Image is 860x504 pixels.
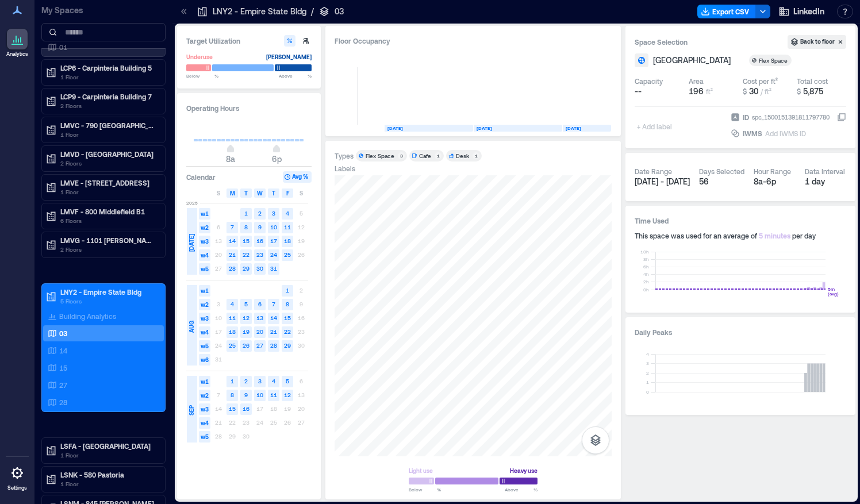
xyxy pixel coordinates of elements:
p: 01 [59,43,67,52]
text: 12 [284,391,291,398]
tspan: 0 [646,389,649,395]
div: 8a - 6p [754,176,796,187]
span: w1 [199,208,210,220]
text: 5 [244,301,248,307]
p: LMVF - 800 Middlefield B1 [60,207,157,216]
p: 15 [59,363,67,372]
span: w4 [199,326,210,338]
h3: Time Used [635,215,846,226]
tspan: 6h [643,264,649,270]
text: 14 [229,237,236,244]
div: Types [335,151,354,160]
span: W [257,188,263,198]
div: Flex Space [366,152,394,160]
p: 03 [59,329,67,338]
span: LinkedIn [793,6,824,17]
span: ID [743,111,749,123]
text: 28 [229,265,236,272]
button: LinkedIn [775,2,828,21]
div: This space was used for an average of per day [635,231,846,240]
tspan: 2 [646,370,649,376]
text: 11 [284,224,291,230]
h3: Target Utilization [186,35,312,47]
div: Hour Range [754,167,791,176]
div: Days Selected [699,167,744,176]
text: [DATE] [387,125,403,131]
text: 19 [243,328,249,335]
span: M [230,188,235,198]
text: 20 [256,328,263,335]
span: $ [743,87,747,95]
p: 1 Floor [60,72,157,82]
button: IDspc_1500151391811797780 [837,113,846,122]
div: Add IWMS ID [764,128,807,139]
p: / [311,6,314,17]
span: w3 [199,236,210,247]
text: 12 [243,314,249,321]
text: 5 [286,378,289,384]
span: Below % [186,72,218,79]
tspan: 8h [643,256,649,262]
p: My Spaces [41,5,166,16]
p: 2 Floors [60,159,157,168]
p: 2 Floors [60,245,157,254]
text: 9 [244,391,248,398]
p: 14 [59,346,67,355]
p: 27 [59,380,67,390]
p: Settings [7,484,27,491]
span: w6 [199,354,210,366]
text: 7 [231,224,234,230]
p: Building Analytics [59,311,116,321]
text: 1 [244,210,248,217]
text: 14 [270,314,277,321]
p: Analytics [6,51,28,57]
text: 7 [272,301,275,307]
div: Area [689,76,704,86]
span: w2 [199,299,210,310]
span: IWMS [743,128,762,139]
text: 18 [229,328,236,335]
span: w3 [199,403,210,415]
text: 9 [258,224,262,230]
div: Floor Occupancy [335,35,612,47]
span: -- [635,86,642,97]
p: 6 Floors [60,216,157,225]
span: AUG [187,321,196,333]
text: 16 [243,405,249,412]
span: [DATE] - [DATE] [635,176,690,186]
h3: Calendar [186,171,216,183]
text: 4 [272,378,275,384]
text: 30 [256,265,263,272]
button: [GEOGRAPHIC_DATA] [653,55,744,66]
span: w5 [199,340,210,352]
span: S [217,188,220,198]
p: LCP9 - Carpinteria Building 7 [60,92,157,101]
div: Light use [409,465,433,476]
div: Cost per ft² [743,76,778,86]
span: 5,875 [803,86,823,96]
text: 1 [231,378,234,384]
h3: Daily Peaks [635,326,846,338]
button: -- [635,86,684,97]
text: 15 [229,405,236,412]
span: w5 [199,263,210,275]
text: 16 [256,237,263,244]
text: 4 [286,210,289,217]
span: SEP [187,405,196,415]
p: LMVE - [STREET_ADDRESS] [60,178,157,187]
span: [DATE] [187,234,196,252]
p: LNY2 - Empire State Bldg [60,287,157,297]
button: Flex Space [749,55,805,66]
button: Back to floor [788,35,846,49]
p: 1 Floor [60,451,157,460]
span: w4 [199,417,210,429]
span: Above % [279,72,312,79]
tspan: 1 [646,379,649,385]
p: LSFA - [GEOGRAPHIC_DATA] [60,441,157,451]
div: Total cost [797,76,828,86]
span: / ft² [761,87,771,95]
text: 22 [243,251,249,258]
span: T [244,188,248,198]
p: LCP6 - Carpinteria Building 5 [60,63,157,72]
span: 6p [272,154,282,164]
